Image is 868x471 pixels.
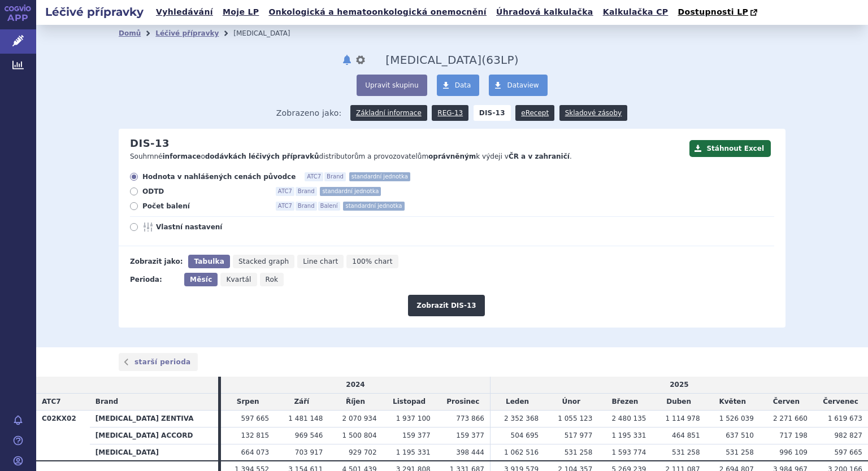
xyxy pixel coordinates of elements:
[559,105,627,121] a: Skladové zásoby
[42,398,61,405] span: ATC7
[428,152,476,160] strong: oprávněným
[402,431,431,439] span: 159 377
[142,202,267,211] span: Počet balení
[456,431,484,439] span: 159 377
[295,448,323,456] span: 703 917
[689,140,771,157] button: Stáhnout Excel
[296,202,317,211] span: Brand
[36,4,153,20] h2: Léčivé přípravky
[275,394,328,411] td: Září
[565,431,593,439] span: 517 977
[349,448,377,456] span: 929 702
[383,394,436,411] td: Listopad
[96,398,118,405] span: Brand
[276,105,342,121] span: Zobrazeno jako:
[241,415,270,422] span: 597 665
[130,137,170,150] h2: DIS-13
[719,415,754,422] span: 1 526 039
[481,53,518,67] span: ( LP)
[318,202,340,211] span: Balení
[142,172,296,181] span: Hodnota v nahlášených cenách původce
[652,394,705,411] td: Duben
[611,448,646,456] span: 1 593 774
[288,415,323,422] span: 1 481 148
[666,415,700,422] span: 1 114 978
[674,5,763,20] a: Dostupnosti LP
[90,410,218,427] th: [MEDICAL_DATA] ZENTIVA
[408,295,484,316] button: Zobrazit DIS-13
[266,276,279,284] span: Rok
[349,172,410,181] span: standardní jednotka
[706,394,759,411] td: Květen
[296,187,317,196] span: Brand
[455,81,471,89] span: Data
[303,258,338,265] span: Line chart
[238,258,289,265] span: Stacked graph
[119,29,141,37] a: Domů
[834,431,862,439] span: 982 827
[611,431,646,439] span: 1 195 331
[324,172,346,181] span: Brand
[456,448,484,456] span: 398 444
[490,394,544,411] td: Leden
[544,394,598,411] td: Únor
[219,5,262,20] a: Moje LP
[437,75,480,96] a: Data
[241,448,270,456] span: 664 073
[813,394,868,411] td: Červenec
[436,394,491,411] td: Prosinec
[328,394,382,411] td: Říjen
[672,431,700,439] span: 464 851
[611,415,646,422] span: 2 480 135
[672,448,700,456] span: 531 258
[355,53,366,67] button: nastavení
[486,53,501,67] span: 63
[265,5,490,20] a: Onkologická a hematoonkologická onemocnění
[194,258,224,265] span: Tabulka
[221,394,275,411] td: Srpen
[396,448,431,456] span: 1 195 331
[163,152,201,160] strong: informace
[385,53,481,67] span: AMBRISENTAN
[504,448,539,456] span: 1 062 516
[342,431,376,439] span: 1 500 804
[155,29,219,37] a: Léčivé přípravky
[320,187,381,196] span: standardní jednotka
[352,258,392,265] span: 100% chart
[130,273,179,286] div: Perioda:
[456,415,484,422] span: 773 866
[241,431,270,439] span: 132 815
[396,415,431,422] span: 1 937 100
[726,448,754,456] span: 531 258
[779,431,808,439] span: 717 198
[357,75,427,96] button: Upravit skupinu
[130,152,684,162] p: Souhrnné o distributorům a provozovatelům k výdeji v .
[779,448,808,456] span: 996 109
[295,431,323,439] span: 969 546
[142,187,267,196] span: ODTD
[511,431,539,439] span: 504 695
[504,415,539,422] span: 2 352 368
[474,105,511,121] strong: DIS-13
[507,81,539,89] span: Dataview
[233,25,305,42] li: AMBRISENTAN
[205,152,319,160] strong: dodávkách léčivých přípravků
[36,410,90,461] th: C02KX02
[305,172,323,181] span: ATC7
[343,202,404,211] span: standardní jednotka
[493,5,597,20] a: Úhradová kalkulačka
[190,276,212,284] span: Měsíc
[342,415,376,422] span: 2 070 934
[490,377,868,393] td: 2025
[90,444,218,461] th: [MEDICAL_DATA]
[558,415,592,422] span: 1 055 123
[90,427,218,444] th: [MEDICAL_DATA] ACCORD
[221,377,490,393] td: 2024
[156,223,280,232] span: Vlastní nastavení
[489,75,547,96] a: Dataview
[153,5,216,20] a: Vyhledávání
[276,202,294,211] span: ATC7
[276,187,294,196] span: ATC7
[773,415,808,422] span: 2 271 660
[759,394,813,411] td: Červen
